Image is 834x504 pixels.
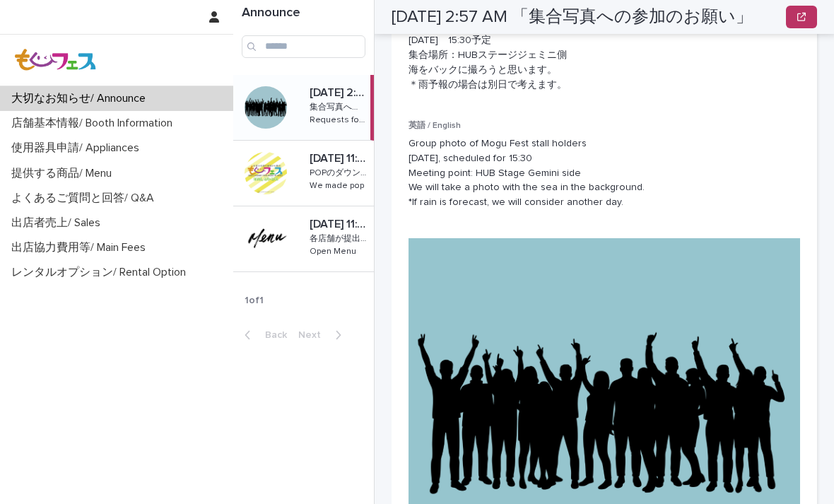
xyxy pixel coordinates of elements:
button: Back [233,329,293,341]
p: We made pop [310,178,367,191]
p: 各店舗が提出しているメニューの確認ができます！ [310,231,371,244]
p: POPのダウンロードが可能です。 [310,165,371,178]
span: 英語 / English [409,122,461,130]
p: もぐフェス出店者集合写真 [DATE] 15:30予定 集合場所：HUBステージジェミニ側 海をバックに撮ろうと思います。 ＊雨予報の場合は別日で考えます。 [409,19,800,93]
input: Search [242,35,365,58]
p: 出店者売上/ Sales [6,216,112,230]
p: 07/27 2:57 AM [310,83,368,100]
p: 大切なお知らせ/ Announce [6,92,157,105]
p: 1 of 1 [233,283,275,318]
a: [DATE] 11:27 AM[DATE] 11:27 AM 各店舗が提出しているメニューの確認ができます！各店舗が提出しているメニューの確認ができます！ Open MenuOpen Menu [233,206,374,272]
p: 出店協力費用等/ Main Fees [6,241,157,254]
h1: Announce [242,6,365,21]
span: Back [257,330,287,340]
p: 06/06 11:14 PM [310,149,371,165]
p: 提供する商品/ Menu [6,167,123,180]
p: Open Menu [310,244,359,257]
a: [DATE] 11:14 PM[DATE] 11:14 PM POPのダウンロードが可能です。POPのダウンロードが可能です。 We made popWe made pop [233,141,374,206]
p: 使用器具申請/ Appliances [6,141,151,155]
button: Next [293,329,353,341]
a: [DATE] 2:57 AM[DATE] 2:57 AM 集合写真への参加のお願い集合写真への参加のお願い Requests for participation in group photosR... [233,75,374,141]
img: Z8gcrWHQVC4NX3Wf4olx [11,46,100,74]
h2: [DATE] 2:57 AM 「集合写真への参加のお願い」 [392,7,753,28]
p: 店舗基本情報/ Booth Information [6,117,184,130]
p: レンタルオプション/ Rental Option [6,266,197,279]
span: Next [298,330,329,340]
p: よくあるご質問と回答/ Q&A [6,192,165,205]
p: Group photo of Mogu Fest stall holders [DATE], scheduled for 15:30 Meeting point: HUB Stage Gemin... [409,136,800,210]
p: 05/26 11:27 AM [310,215,371,231]
p: Requests for participation in group photos [310,112,368,125]
p: 集合写真への参加のお願い [310,100,368,112]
